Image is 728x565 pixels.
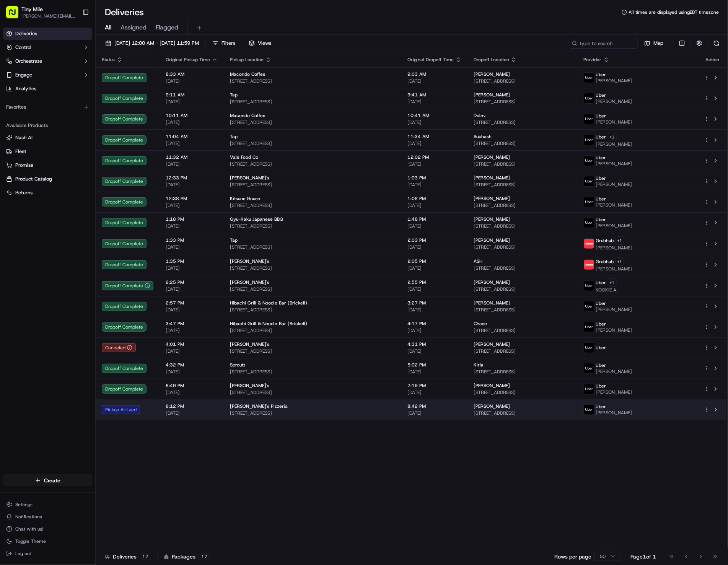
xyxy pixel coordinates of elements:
[102,57,115,63] span: Status
[407,410,461,416] span: [DATE]
[407,71,461,77] span: 9:03 AM
[15,526,43,532] span: Chat with us!
[596,362,606,368] span: Uber
[407,140,461,147] span: [DATE]
[3,173,92,185] button: Product Catalog
[584,405,594,415] img: uber-new-logo.jpeg
[3,145,92,158] button: Fleet
[166,202,218,208] span: [DATE]
[3,119,92,132] div: Available Products
[474,195,510,202] span: [PERSON_NAME]
[596,141,632,147] span: [PERSON_NAME]
[230,154,258,160] span: Vale Food Co
[230,258,269,264] span: [PERSON_NAME]'s
[21,5,43,13] span: Tiny Mile
[474,383,510,389] span: [PERSON_NAME]
[474,348,572,354] span: [STREET_ADDRESS]
[474,78,572,84] span: [STREET_ADDRESS]
[474,307,572,313] span: [STREET_ADDRESS]
[641,38,667,49] button: Map
[62,108,126,122] a: 💻API Documentation
[166,348,218,354] span: [DATE]
[596,113,606,119] span: Uber
[3,41,92,54] button: Control
[221,40,235,47] span: Filters
[230,237,238,243] span: Tap
[230,99,395,105] span: [STREET_ADDRESS]
[596,217,606,223] span: Uber
[704,57,720,63] div: Action
[474,202,572,208] span: [STREET_ADDRESS]
[166,182,218,188] span: [DATE]
[230,216,283,222] span: Gyu-Kaku Japanese BBQ
[3,55,92,67] button: Orchestrate
[474,134,492,140] span: Subhash
[407,182,461,188] span: [DATE]
[230,195,260,202] span: Kitsune House
[102,343,136,352] button: Canceled
[474,57,509,63] span: Dropoff Location
[8,112,14,118] div: 📗
[230,244,395,250] span: [STREET_ADDRESS]
[407,265,461,271] span: [DATE]
[407,244,461,250] span: [DATE]
[230,78,395,84] span: [STREET_ADDRESS]
[474,154,510,160] span: [PERSON_NAME]
[166,175,218,181] span: 12:33 PM
[6,134,89,141] a: Nash AI
[8,8,23,23] img: Nash
[166,279,218,285] span: 2:25 PM
[230,410,395,416] span: [STREET_ADDRESS]
[3,83,92,95] a: Analytics
[15,538,46,544] span: Toggle Theme
[166,112,218,119] span: 10:11 AM
[6,148,89,155] a: Fleet
[166,223,218,229] span: [DATE]
[166,78,218,84] span: [DATE]
[3,499,92,510] button: Settings
[230,112,265,119] span: Macondo Coffee
[166,237,218,243] span: 1:33 PM
[105,6,144,18] h1: Deliveries
[584,363,594,373] img: uber-new-logo.jpeg
[596,98,632,104] span: [PERSON_NAME]
[474,244,572,250] span: [STREET_ADDRESS]
[407,119,461,125] span: [DATE]
[166,161,218,167] span: [DATE]
[584,343,594,353] img: uber-new-logo.jpeg
[114,40,199,47] span: [DATE] 12:00 AM - [DATE] 11:59 PM
[596,196,606,202] span: Uber
[140,553,151,560] div: 17
[474,300,510,306] span: [PERSON_NAME]
[6,162,89,169] a: Promise
[596,321,606,327] span: Uber
[596,327,632,333] span: [PERSON_NAME]
[166,99,218,105] span: [DATE]
[474,182,572,188] span: [STREET_ADDRESS]
[102,281,153,290] div: Dropoff Complete
[474,321,487,327] span: Chase
[407,237,461,243] span: 2:03 PM
[230,161,395,167] span: [STREET_ADDRESS]
[3,101,92,113] div: Favorites
[166,300,218,306] span: 2:57 PM
[407,57,454,63] span: Original Dropoff Time
[474,403,510,409] span: [PERSON_NAME]
[474,119,572,125] span: [STREET_ADDRESS]
[6,189,89,196] a: Returns
[474,175,510,181] span: [PERSON_NAME]
[166,265,218,271] span: [DATE]
[407,389,461,396] span: [DATE]
[230,321,307,327] span: Hibachi Grill & Noodle Bar (Brickell)
[230,182,395,188] span: [STREET_ADDRESS]
[166,362,218,368] span: 4:32 PM
[474,327,572,334] span: [STREET_ADDRESS]
[584,73,594,83] img: uber-new-logo.jpeg
[596,119,632,125] span: [PERSON_NAME]
[230,134,238,140] span: Tap
[230,119,395,125] span: [STREET_ADDRESS]
[407,327,461,334] span: [DATE]
[474,362,484,368] span: Kiria
[15,58,42,65] span: Orchestrate
[3,548,92,559] button: Log out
